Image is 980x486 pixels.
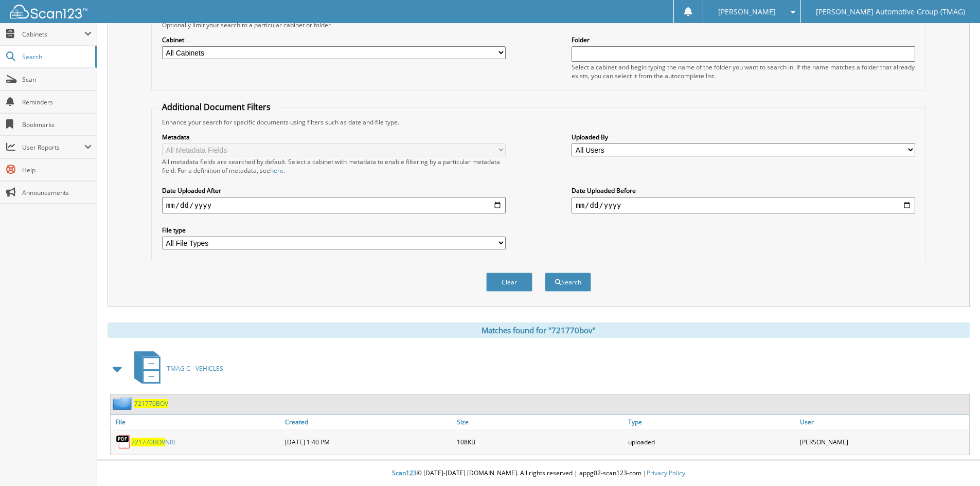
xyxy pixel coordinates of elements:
[22,52,90,61] span: Search
[626,431,797,452] div: uploaded
[22,188,92,197] span: Announcements
[157,21,920,29] div: Optionally limit your search to a particular cabinet or folder
[718,9,776,15] span: [PERSON_NAME]
[797,431,969,452] div: [PERSON_NAME]
[454,431,626,452] div: 108KB
[162,197,506,213] input: start
[10,5,87,19] img: scan123-logo-white.svg
[167,364,223,373] span: TMAG C - VEHICLES
[116,434,131,449] img: PDF.png
[22,30,84,39] span: Cabinets
[797,415,969,429] a: User
[572,186,915,195] label: Date Uploaded Before
[572,133,915,141] label: Uploaded By
[282,415,454,429] a: Created
[22,98,92,106] span: Reminders
[162,186,506,195] label: Date Uploaded After
[162,133,506,141] label: Metadata
[108,322,970,338] div: Matches found for "721770bov"
[134,399,168,408] a: 721770BOV
[816,9,965,15] span: [PERSON_NAME] Automotive Group (TMAG)
[545,273,591,292] button: Search
[626,415,797,429] a: Type
[572,197,915,213] input: end
[162,157,506,175] div: All metadata fields are searched by default. Select a cabinet with metadata to enable filtering b...
[22,120,92,129] span: Bookmarks
[128,348,223,389] a: TMAG C - VEHICLES
[162,35,506,44] label: Cabinet
[113,397,134,410] img: folder2.png
[111,415,282,429] a: File
[157,118,920,127] div: Enhance your search for specific documents using filters such as date and file type.
[282,431,454,452] div: [DATE] 1:40 PM
[454,415,626,429] a: Size
[392,469,417,477] span: Scan123
[131,438,176,446] a: 721770BOVNRL
[486,273,532,292] button: Clear
[22,166,92,174] span: Help
[22,143,84,152] span: User Reports
[270,166,283,175] a: here
[157,101,276,113] legend: Additional Document Filters
[97,461,980,486] div: © [DATE]-[DATE] [DOMAIN_NAME]. All rights reserved | appg02-scan123-com |
[929,437,980,486] iframe: Chat Widget
[572,63,915,80] div: Select a cabinet and begin typing the name of the folder you want to search in. If the name match...
[131,438,165,446] span: 721770BOV
[572,35,915,44] label: Folder
[647,469,685,477] a: Privacy Policy
[162,226,506,235] label: File type
[22,75,92,84] span: Scan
